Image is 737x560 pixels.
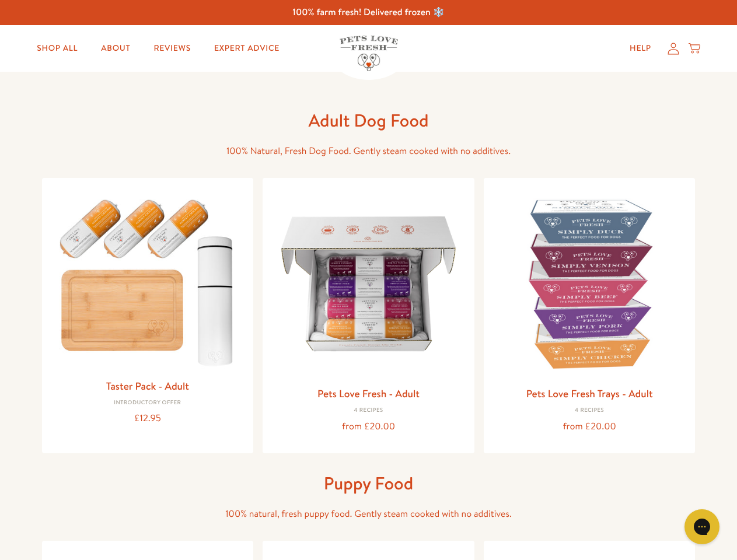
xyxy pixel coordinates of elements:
[106,379,189,393] a: Taster Pack - Adult
[225,508,512,520] span: 100% natural, fresh puppy food. Gently steam cooked with no additives.
[620,37,661,60] a: Help
[493,407,686,414] div: 4 Recipes
[679,505,725,548] iframe: Gorgias live chat messenger
[182,109,556,132] h1: Adult Dog Food
[51,187,244,372] img: Taster Pack - Adult
[205,37,289,60] a: Expert Advice
[27,37,87,60] a: Shop All
[182,472,556,495] h1: Puppy Food
[144,37,200,60] a: Reviews
[272,187,465,380] img: Pets Love Fresh - Adult
[526,386,653,401] a: Pets Love Fresh Trays - Adult
[317,386,420,401] a: Pets Love Fresh - Adult
[92,37,139,60] a: About
[226,145,511,157] span: 100% Natural, Fresh Dog Food. Gently steam cooked with no additives.
[493,187,686,380] img: Pets Love Fresh Trays - Adult
[340,36,398,71] img: Pets Love Fresh
[51,400,244,407] div: Introductory Offer
[272,407,465,414] div: 4 Recipes
[272,419,465,435] div: from £20.00
[493,419,686,435] div: from £20.00
[51,411,244,426] div: £12.95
